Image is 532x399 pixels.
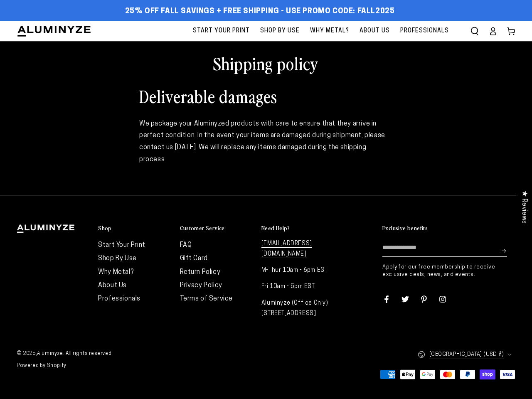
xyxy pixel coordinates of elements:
[382,224,515,232] summary: Exclusive benefits
[382,224,428,232] h2: Exclusive benefits
[180,242,192,249] a: FAQ
[180,282,222,289] a: Privacy Policy
[502,239,507,264] button: Subscribe
[306,21,353,41] a: Why Metal?
[189,21,254,41] a: Start Your Print
[98,296,140,302] a: Professionals
[261,281,335,292] p: Fri 10am - 5pm EST
[98,224,171,232] summary: Shop
[261,224,335,232] summary: Need Help?
[429,350,504,359] span: [GEOGRAPHIC_DATA] (USD $)
[17,363,66,368] a: Powered by Shopify
[139,85,393,107] h1: Deliverable damages
[261,298,335,319] p: Aluminyze (Office Only) [STREET_ADDRESS]
[256,21,304,41] a: Shop By Use
[180,224,253,232] summary: Customer Service
[193,26,250,36] span: Start Your Print
[139,118,393,166] div: We package your Aluminyzed products with care to ensure that they arrive in perfect condition. In...
[125,7,395,16] span: 25% off FALL Savings + Free Shipping - Use Promo Code: FALL2025
[37,351,63,356] a: Aluminyze
[465,22,484,40] summary: Search our site
[98,269,133,276] a: Why Metal?
[180,255,208,262] a: Gift Card
[180,269,221,276] a: Return Policy
[261,265,335,276] p: M-Thur 10am - 6pm EST
[261,224,290,232] h2: Need Help?
[400,26,449,36] span: Professionals
[17,25,91,37] img: Aluminyze
[396,21,453,41] a: Professionals
[98,242,145,249] a: Start Your Print
[180,296,233,302] a: Terms of Service
[382,264,515,278] p: Apply for our free membership to receive exclusive deals, news, and events.
[360,26,390,36] span: About Us
[261,241,312,258] a: [EMAIL_ADDRESS][DOMAIN_NAME]
[98,255,137,262] a: Shop By Use
[516,184,532,230] div: Click to open Judge.me floating reviews tab
[355,21,394,41] a: About Us
[98,224,112,232] h2: Shop
[310,26,349,36] span: Why Metal?
[139,52,393,74] h1: Shipping policy
[418,345,515,363] button: [GEOGRAPHIC_DATA] (USD $)
[180,224,225,232] h2: Customer Service
[17,348,266,360] small: © 2025, . All rights reserved.
[260,26,300,36] span: Shop By Use
[98,282,127,289] a: About Us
